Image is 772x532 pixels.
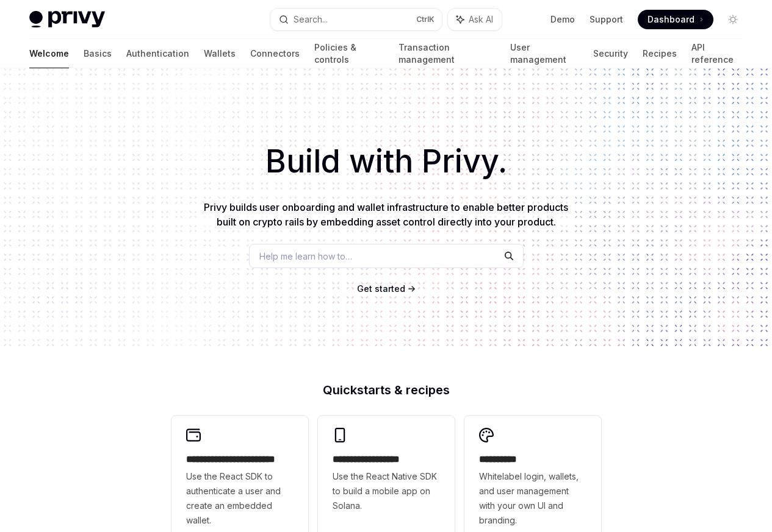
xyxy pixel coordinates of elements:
h2: Quickstarts & recipes [171,384,601,396]
span: Use the React SDK to authenticate a user and create an embedded wallet. [186,469,294,528]
a: Authentication [126,39,189,68]
span: Ask AI [469,13,493,26]
a: Transaction management [399,39,495,68]
span: Ctrl K [416,15,435,24]
a: User management [510,39,579,68]
a: Policies & controls [314,39,384,68]
a: Get started [357,283,405,295]
a: Wallets [204,39,236,68]
img: light logo [29,11,105,28]
span: Get started [357,283,405,294]
a: Recipes [643,39,677,68]
h1: Build with Privy. [20,138,752,185]
a: Security [593,39,628,68]
button: Search...CtrlK [270,9,442,30]
span: Use the React Native SDK to build a mobile app on Solana. [333,469,440,513]
a: Support [590,13,623,26]
button: Ask AI [448,9,502,30]
a: API reference [691,39,743,68]
a: Connectors [250,39,300,68]
a: Basics [84,39,112,68]
button: Toggle dark mode [723,10,743,29]
span: Privy builds user onboarding and wallet infrastructure to enable better products built on crypto ... [204,201,568,228]
a: Demo [550,13,575,26]
span: Help me learn how to… [259,250,352,263]
span: Dashboard [648,13,694,26]
div: Search... [294,12,328,27]
a: Dashboard [638,10,713,29]
span: Whitelabel login, wallets, and user management with your own UI and branding. [479,469,586,528]
a: Welcome [29,39,69,68]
